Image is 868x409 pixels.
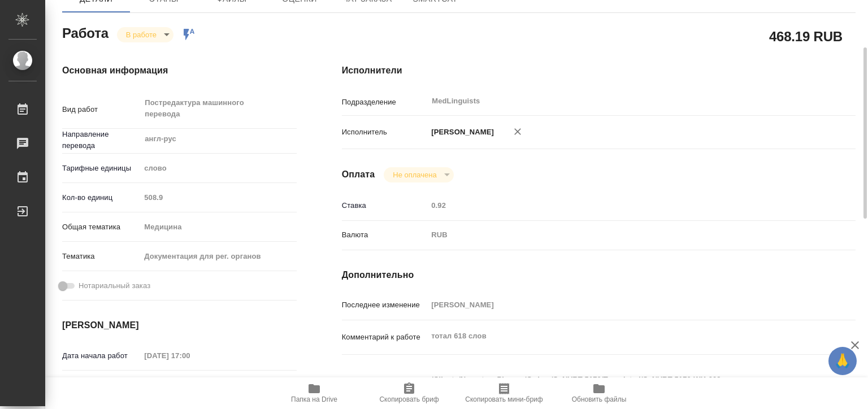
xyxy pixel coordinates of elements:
[62,163,140,174] p: Тарифные единицы
[427,370,813,389] textarea: /Clients/Novartos_Pharma/Orders/S_NVRT-5170/Translated/S_NVRT-5170-WK-003
[140,247,296,266] div: Документация для рег. органов
[62,104,140,115] p: Вид работ
[384,167,453,182] div: В работе
[427,197,813,214] input: Пустое поле
[140,347,239,364] input: Пустое поле
[342,299,428,311] p: Последнее изменение
[342,200,428,211] p: Ставка
[62,221,140,233] p: Общая тематика
[62,319,297,332] h4: [PERSON_NAME]
[140,217,296,237] div: Медицина
[140,159,296,178] div: слово
[342,127,428,138] p: Исполнитель
[117,27,173,42] div: В работе
[552,377,646,409] button: Обновить файлы
[342,332,428,343] p: Комментарий к работе
[342,268,856,282] h4: Дополнительно
[427,127,494,138] p: [PERSON_NAME]
[379,395,439,403] span: Скопировать бриф
[62,129,140,151] p: Направление перевода
[62,22,108,42] h2: Работа
[62,64,297,77] h4: Основная информация
[342,229,428,241] p: Валюта
[267,377,362,409] button: Папка на Drive
[427,327,813,346] textarea: тотал 618 слов
[828,347,857,375] button: 🙏
[140,189,296,206] input: Пустое поле
[62,251,140,262] p: Тематика
[769,27,843,46] h2: 468.19 RUB
[465,395,542,403] span: Скопировать мини-бриф
[342,97,428,108] p: Подразделение
[291,395,337,403] span: Папка на Drive
[427,297,813,313] input: Пустое поле
[457,377,552,409] button: Скопировать мини-бриф
[572,395,627,403] span: Обновить файлы
[427,225,813,245] div: RUB
[342,64,856,77] h4: Исполнители
[79,280,150,291] span: Нотариальный заказ
[342,375,428,386] p: Путь на drive
[505,119,530,144] button: Удалить исполнителя
[362,377,457,409] button: Скопировать бриф
[389,170,440,180] button: Не оплачена
[62,192,140,203] p: Кол-во единиц
[342,168,375,181] h4: Оплата
[123,30,160,40] button: В работе
[62,350,140,362] p: Дата начала работ
[833,349,852,373] span: 🙏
